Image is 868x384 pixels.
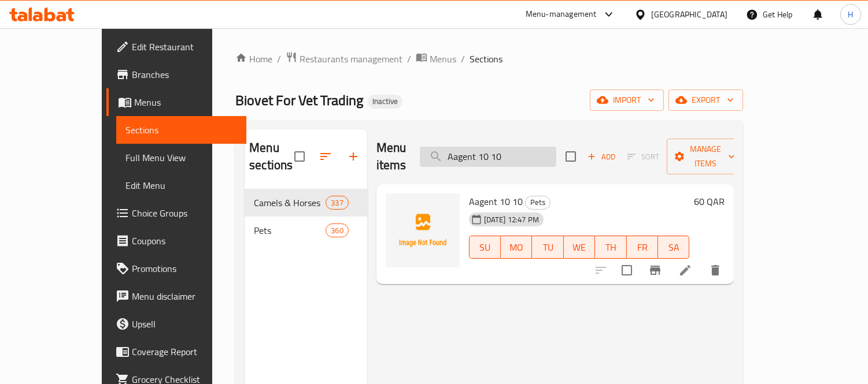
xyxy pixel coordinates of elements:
div: Pets [525,196,551,210]
li: / [461,52,465,66]
button: import [590,90,664,111]
h2: Menu items [376,139,407,174]
button: Branch-specific-item [641,256,669,284]
img: Aagent 10 10 [386,193,460,267]
div: items [326,196,348,210]
a: Home [235,52,272,66]
a: Promotions [106,255,247,282]
a: Full Menu View [116,144,247,172]
span: Menus [134,95,238,109]
a: Edit Menu [116,172,247,199]
nav: breadcrumb [235,51,743,66]
li: / [407,52,411,66]
a: Upsell [106,310,247,338]
div: items [326,223,348,237]
span: Edit Restaurant [132,40,238,54]
span: 337 [326,197,348,208]
span: Pets [254,223,326,237]
span: Promotions [132,262,238,275]
h2: Menu sections [249,139,294,174]
span: TH [600,239,622,256]
span: Branches [132,68,238,81]
button: delete [701,256,729,284]
span: Menu disclaimer [132,289,238,303]
span: Coupons [132,234,238,248]
span: Edit Menu [125,178,238,192]
div: Inactive [368,95,402,109]
span: Upsell [132,317,238,331]
span: Sections [470,52,503,66]
span: 360 [326,225,348,236]
button: TH [595,236,626,259]
span: export [678,93,734,107]
span: import [599,93,655,107]
button: FR [627,236,658,259]
h6: 60 QAR [694,193,725,210]
a: Branches [106,61,247,88]
a: Edit menu item [678,263,692,277]
span: Select all sections [287,144,312,169]
button: TU [532,236,563,259]
a: Sections [116,116,247,144]
div: Camels & Horses337 [245,189,367,217]
span: TU [537,239,559,256]
span: Biovet For Vet Trading [235,87,363,113]
button: SA [658,236,689,259]
span: Restaurants management [300,52,402,66]
div: Menu-management [526,8,597,21]
span: WE [568,239,590,256]
span: SU [474,239,496,256]
a: Restaurants management [286,51,402,66]
button: WE [564,236,595,259]
button: MO [501,236,532,259]
button: Add [583,148,620,166]
span: Sort sections [312,143,339,170]
span: Pets [526,196,550,209]
span: Aagent 10 10 [469,193,523,210]
button: Manage items [667,139,744,174]
a: Coupons [106,227,247,255]
span: [DATE] 12:47 PM [479,214,544,225]
input: search [420,147,556,167]
li: / [277,52,281,66]
a: Menu disclaimer [106,282,247,310]
span: FR [631,239,653,256]
a: Menus [106,88,247,116]
span: Manage items [676,142,735,171]
span: Menus [430,52,456,66]
span: Camels & Horses [254,196,326,210]
a: Choice Groups [106,199,247,227]
a: Menus [416,51,456,66]
a: Coverage Report [106,338,247,366]
span: Full Menu View [125,151,238,165]
span: Sections [125,123,238,137]
span: Coverage Report [132,345,238,359]
div: Pets360 [245,217,367,244]
span: Add [586,150,617,163]
span: H [848,8,853,21]
span: MO [505,239,527,256]
button: export [668,90,743,111]
span: Select to update [615,258,639,282]
a: Edit Restaurant [106,33,247,61]
span: Inactive [368,96,402,106]
nav: Menu sections [245,184,367,249]
span: SA [663,239,685,256]
button: Add section [339,143,367,170]
button: SU [469,236,501,259]
span: Choice Groups [132,206,238,220]
div: [GEOGRAPHIC_DATA] [651,8,727,21]
span: Select section [559,144,583,169]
